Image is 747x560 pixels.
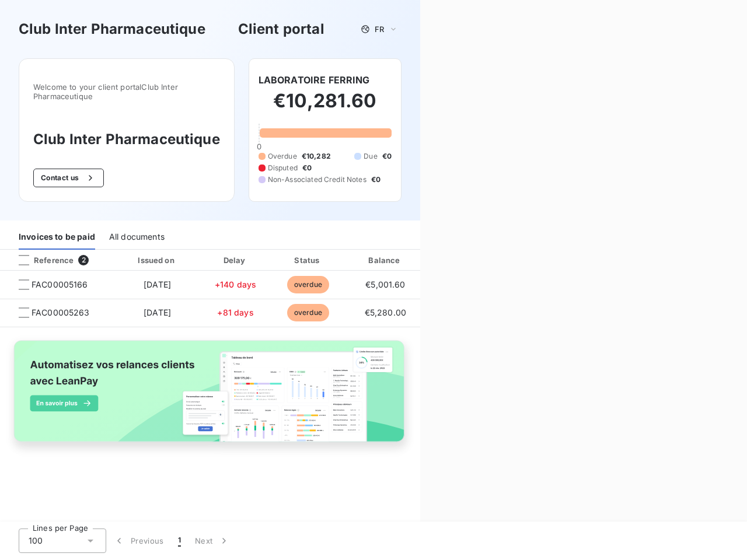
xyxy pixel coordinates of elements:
[268,151,297,162] span: Overdue
[78,255,89,265] span: 2
[259,89,392,124] h2: €10,281.60
[371,174,381,185] span: €0
[215,279,256,289] span: +140 days
[273,254,343,266] div: Status
[365,279,405,289] span: €5,001.60
[19,19,205,40] h3: Club Inter Pharmaceutique
[375,24,384,34] span: FR
[268,163,298,173] span: Disputed
[188,528,237,553] button: Next
[217,307,253,317] span: +81 days
[364,151,377,162] span: Due
[106,528,171,553] button: Previous
[203,254,269,266] div: Delay
[268,174,366,185] span: Non-Associated Credit Notes
[109,225,165,250] div: All documents
[302,163,312,173] span: €0
[5,334,416,459] img: banner
[117,254,197,266] div: Issued on
[29,535,43,547] span: 100
[287,304,329,321] span: overdue
[178,535,181,547] span: 1
[257,142,261,151] span: 0
[33,169,104,187] button: Contact us
[382,151,392,162] span: €0
[144,307,171,317] span: [DATE]
[171,528,188,553] button: 1
[238,19,324,40] h3: Client portal
[347,254,423,266] div: Balance
[302,151,331,162] span: €10,282
[33,129,220,150] h3: Club Inter Pharmaceutique
[9,255,74,265] div: Reference
[144,279,171,289] span: [DATE]
[287,276,329,293] span: overdue
[259,73,370,87] h6: LABORATOIRE FERRING
[32,279,88,290] span: FAC00005166
[19,225,95,250] div: Invoices to be paid
[32,307,90,318] span: FAC00005263
[365,307,406,317] span: €5,280.00
[33,82,220,101] span: Welcome to your client portal Club Inter Pharmaceutique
